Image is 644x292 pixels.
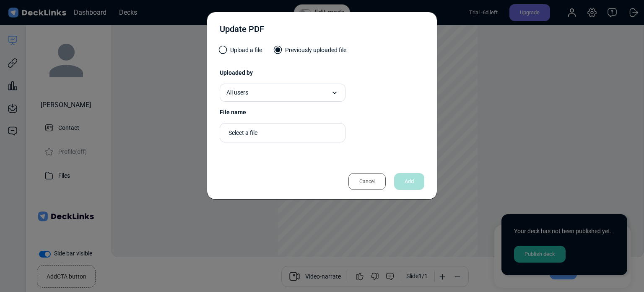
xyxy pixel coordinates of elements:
div: Uploaded by [220,68,424,77]
label: Upload a file [220,46,262,59]
div: Cancel [348,173,386,190]
div: Select a file [229,129,341,137]
label: Previously uploaded file [275,46,346,59]
div: File name [220,108,424,117]
div: All users [220,84,345,102]
div: Update PDF [220,23,264,39]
